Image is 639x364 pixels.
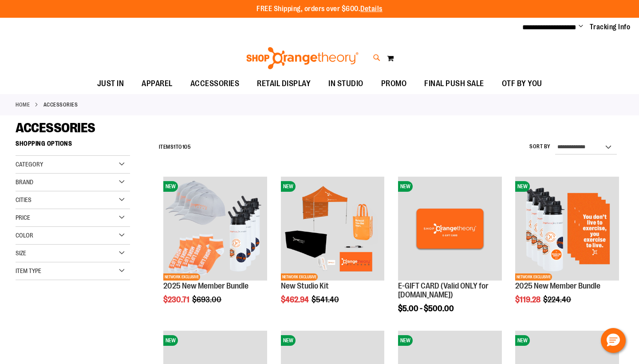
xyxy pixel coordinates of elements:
[159,172,272,327] div: product
[248,74,319,94] a: RETAIL DISPLAY
[529,143,551,150] label: Sort By
[590,22,631,32] a: Tracking Info
[192,295,223,304] span: $693.00
[515,281,600,290] a: 2025 New Member Bundle
[163,281,248,290] a: 2025 New Member Bundle
[16,161,43,168] span: Category
[543,295,572,304] span: $224.40
[281,295,310,304] span: $462.94
[16,101,30,109] a: Home
[515,177,619,281] img: 2025 New Member Bundle
[515,181,530,192] span: NEW
[133,74,181,94] a: APPAREL
[511,172,623,327] div: product
[16,249,26,257] span: Size
[16,267,41,274] span: Item Type
[276,172,389,327] div: product
[16,136,130,156] strong: Shopping Options
[493,74,551,94] a: OTF BY YOU
[163,181,178,192] span: NEW
[328,74,363,94] span: IN STUDIO
[256,4,383,14] p: FREE Shipping, orders over $600.
[88,74,133,94] a: JUST IN
[174,144,176,150] span: 1
[372,74,416,94] a: PROMO
[281,177,385,282] a: New Studio KitNEWNETWORK EXCLUSIVE
[16,178,33,186] span: Brand
[163,177,267,282] a: 2025 New Member BundleNEWNETWORK EXCLUSIVE
[43,101,78,109] strong: ACCESSORIES
[360,5,383,13] a: Details
[515,335,530,346] span: NEW
[515,295,542,304] span: $119.28
[181,74,248,94] a: ACCESSORIES
[281,177,385,281] img: New Studio Kit
[398,177,502,282] a: E-GIFT CARD (Valid ONLY for ShopOrangetheory.com)NEW
[398,181,413,192] span: NEW
[245,47,360,69] img: Shop Orangetheory
[398,304,454,313] span: $5.00 - $500.00
[142,74,173,94] span: APPAREL
[163,335,178,346] span: NEW
[257,74,311,94] span: RETAIL DISPLAY
[281,273,318,281] span: NETWORK EXCLUSIVE
[16,120,95,135] span: ACCESSORIES
[281,335,296,346] span: NEW
[381,74,407,94] span: PROMO
[515,177,619,282] a: 2025 New Member BundleNEWNETWORK EXCLUSIVE
[424,74,484,94] span: FINAL PUSH SALE
[16,196,32,203] span: Cities
[163,295,191,304] span: $230.71
[394,172,506,335] div: product
[97,74,124,94] span: JUST IN
[16,232,33,239] span: Color
[398,281,489,299] a: E-GIFT CARD (Valid ONLY for [DOMAIN_NAME])
[312,295,340,304] span: $541.40
[415,74,493,94] a: FINAL PUSH SALE
[319,74,372,94] a: IN STUDIO
[601,328,626,353] button: Hello, have a question? Let’s chat.
[579,23,583,32] button: Account menu
[190,74,240,94] span: ACCESSORIES
[398,177,502,281] img: E-GIFT CARD (Valid ONLY for ShopOrangetheory.com)
[281,281,329,290] a: New Studio Kit
[398,335,413,346] span: NEW
[502,74,542,94] span: OTF BY YOU
[16,214,30,221] span: Price
[163,273,200,281] span: NETWORK EXCLUSIVE
[163,177,267,281] img: 2025 New Member Bundle
[281,181,296,192] span: NEW
[182,144,191,150] span: 105
[159,140,191,154] h2: Items to
[515,273,552,281] span: NETWORK EXCLUSIVE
